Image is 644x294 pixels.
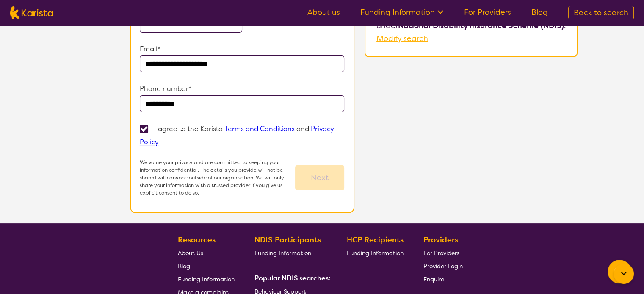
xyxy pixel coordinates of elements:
b: NDIS Participants [254,235,321,245]
span: Funding Information [178,275,235,283]
img: Karista logo [10,6,53,19]
a: Funding Information [360,7,444,17]
b: Resources [178,235,216,245]
a: Privacy Policy [140,124,334,146]
p: I agree to the Karista and [140,124,334,146]
span: Blog [178,262,190,270]
a: Back to search [568,6,634,19]
span: About Us [178,249,203,257]
a: For Providers [423,246,463,259]
span: Back to search [574,8,628,18]
b: Providers [423,235,458,245]
span: For Providers [423,249,459,257]
a: Enquire [423,272,463,286]
a: For Providers [464,7,511,17]
a: Funding Information [347,246,404,259]
button: Channel Menu [608,260,631,283]
b: Popular NDIS searches: [254,274,331,283]
span: Funding Information [347,249,404,257]
a: Funding Information [254,246,327,259]
p: under . [376,19,566,32]
a: About us [307,7,340,17]
a: About Us [178,246,235,259]
p: Email* [140,43,345,55]
b: HCP Recipients [347,235,404,245]
a: Funding Information [178,272,235,286]
p: Phone number* [140,82,345,95]
a: Blog [178,259,235,272]
span: Funding Information [254,249,311,257]
a: Modify search [376,33,428,44]
span: Provider Login [423,262,463,270]
p: We value your privacy and are committed to keeping your information confidential. The details you... [140,159,296,197]
a: Blog [531,7,548,17]
a: Provider Login [423,259,463,272]
a: Terms and Conditions [224,124,295,133]
b: National Disability Insurance Scheme (NDIS) [398,21,564,31]
span: Enquire [423,275,444,283]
